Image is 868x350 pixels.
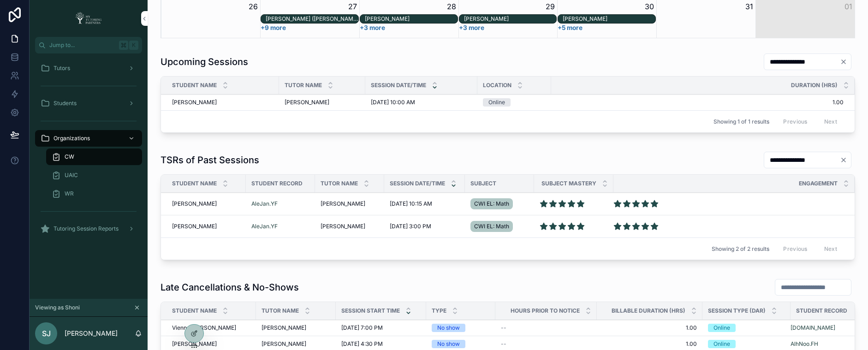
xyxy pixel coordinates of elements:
[488,98,505,107] div: Online
[172,340,250,348] a: [PERSON_NAME]
[432,307,446,314] span: Type
[541,180,596,187] span: Subject Mastery
[563,15,655,23] div: [PERSON_NAME]
[35,60,142,77] a: Tutors
[46,148,142,165] a: CW
[172,324,250,332] a: Vienna [PERSON_NAME]
[35,304,80,311] span: Viewing as Shoni
[251,180,303,187] span: Student Record
[172,223,240,230] a: [PERSON_NAME]
[708,324,785,332] a: Online
[501,324,506,332] span: --
[501,324,591,332] a: --
[470,180,496,187] span: Subject
[35,37,142,53] button: Jump to...K
[341,307,400,314] span: Session Start Time
[65,172,78,179] span: UAIC
[341,340,383,348] span: [DATE] 4:30 PM
[130,42,137,49] span: K
[348,1,357,12] button: 27
[46,167,142,184] a: UAIC
[262,324,306,332] span: [PERSON_NAME]
[474,200,509,208] span: CWI EL: Math
[285,82,322,89] span: Tutor Name
[54,135,90,142] span: Organizations
[266,15,358,23] div: [PERSON_NAME] ([PERSON_NAME]) [PERSON_NAME]
[341,340,421,348] a: [DATE] 4:30 PM
[172,99,217,106] span: [PERSON_NAME]
[791,324,855,332] a: [DOMAIN_NAME]
[65,329,118,338] p: [PERSON_NAME]
[35,130,142,147] a: Organizations
[251,223,309,230] a: AleJan.YF
[432,324,490,332] a: No show
[844,1,852,12] button: 01
[172,324,236,332] span: Vienna [PERSON_NAME]
[321,200,379,208] a: [PERSON_NAME]
[54,100,77,107] span: Students
[321,200,365,208] span: [PERSON_NAME]
[745,1,753,12] button: 31
[161,55,248,68] h1: Upcoming Sessions
[321,223,379,230] a: [PERSON_NAME]
[708,340,785,348] a: Online
[161,281,299,294] h1: Late Cancellations & No-Shows
[172,82,217,89] span: Student Name
[645,1,654,12] button: 30
[42,328,51,339] span: SJ
[251,200,278,208] span: AleJan.YF
[791,324,835,332] a: [DOMAIN_NAME]
[365,15,458,23] div: [PERSON_NAME]
[30,53,148,249] div: scrollable content
[840,58,851,65] button: Clear
[249,1,258,12] button: 26
[464,15,557,23] div: Alina Rosales
[464,15,557,23] div: [PERSON_NAME]
[602,324,697,332] a: 1.00
[172,307,217,314] span: Student Name
[447,1,456,12] button: 28
[437,324,460,332] div: No show
[266,15,358,23] div: Lillian (Lilly) Rodriguez
[437,340,460,348] div: No show
[172,200,217,208] span: [PERSON_NAME]
[321,223,365,230] span: [PERSON_NAME]
[713,118,769,125] span: Showing 1 of 1 results
[65,190,74,197] span: WR
[713,340,730,348] div: Online
[546,1,555,12] button: 29
[365,15,458,23] div: John Chavez
[791,340,855,348] a: AlhNoo.FH
[501,340,591,348] a: --
[708,307,766,314] span: Session Type (DAR)
[65,153,74,160] span: CW
[796,307,847,314] span: Student Record
[551,99,844,106] span: 1.00
[251,223,278,230] a: AleJan.YF
[54,225,119,232] span: Tutoring Session Reports
[251,200,309,208] a: AleJan.YF
[285,99,329,106] span: [PERSON_NAME]
[390,223,459,230] a: [DATE] 3:00 PM
[35,220,142,237] a: Tutoring Session Reports
[262,324,330,332] a: [PERSON_NAME]
[172,180,217,187] span: Student Name
[262,340,306,348] span: [PERSON_NAME]
[46,185,142,202] a: WR
[511,307,580,314] span: Hours prior to notice
[713,324,730,332] div: Online
[602,340,697,348] span: 1.00
[54,65,70,72] span: Tutors
[470,196,529,211] a: CWI EL: Math
[501,340,506,348] span: --
[390,180,445,187] span: Session Date/Time
[791,340,818,348] a: AlhNoo.FH
[161,154,259,166] h1: TSRs of Past Sessions
[172,200,240,208] a: [PERSON_NAME]
[459,24,484,31] button: +3 more
[49,42,115,49] span: Jump to...
[390,200,459,208] a: [DATE] 10:15 AM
